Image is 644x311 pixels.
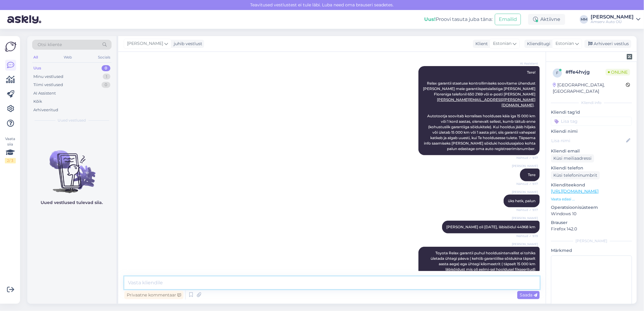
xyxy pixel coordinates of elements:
[551,165,632,171] p: Kliendi telefon
[551,189,599,194] a: [URL][DOMAIN_NAME]
[551,211,632,217] p: Windows 10
[512,242,538,246] span: [PERSON_NAME]
[473,41,488,47] div: Klient
[591,15,640,24] a: [PERSON_NAME]Amserv Auto OÜ
[102,65,110,71] div: 0
[512,190,538,194] span: [PERSON_NAME]
[33,65,41,71] div: Uus
[585,40,631,48] div: Arhiveeri vestlus
[38,42,62,48] span: Otsi kliente
[551,219,632,226] p: Brauser
[515,182,538,186] span: Nähtud ✓ 9:17
[515,234,538,238] span: Nähtud ✓ 9:19
[551,100,632,105] div: Kliendi info
[551,238,632,244] div: [PERSON_NAME]
[515,61,538,66] span: AI Assistent
[551,226,632,232] p: Firefox 142.0
[102,82,110,88] div: 0
[33,90,56,96] div: AI Assistent
[5,136,16,163] div: Vaata siia
[103,74,110,80] div: 1
[551,137,625,144] input: Lisa nimi
[591,15,634,19] div: [PERSON_NAME]
[551,247,632,254] p: Märkmed
[551,128,632,135] p: Kliendi nimi
[437,97,535,107] a: [PERSON_NAME][EMAIL_ADDRESS][PERSON_NAME][DOMAIN_NAME]
[512,216,538,220] span: [PERSON_NAME]
[551,182,632,188] p: Klienditeekond
[515,208,538,212] span: Nähtud ✓ 9:17
[424,16,436,22] b: Uus!
[41,199,103,206] p: Uued vestlused tulevad siia.
[512,164,538,168] span: [PERSON_NAME]
[124,291,183,299] div: Privaatne kommentaar
[528,172,535,177] span: Tere
[551,171,600,179] div: Küsi telefoninumbrit
[33,99,42,105] div: Kõik
[556,71,558,75] span: f
[33,82,63,88] div: Tiimi vestlused
[32,53,39,61] div: All
[551,204,632,211] p: Operatsioonisüsteem
[27,139,116,194] img: No chats
[508,199,535,203] span: üks hetk, palun
[515,155,538,160] span: Nähtud ✓ 9:17
[520,292,537,298] span: Saada
[551,117,632,126] input: Lisa tag
[551,109,632,115] p: Kliendi tag'id
[33,107,58,113] div: Arhiveeritud
[605,69,630,75] span: Online
[424,16,492,23] div: Proovi tasuta juba täna:
[171,41,202,47] div: juhib vestlust
[5,41,16,52] img: Askly Logo
[591,19,634,24] div: Amserv Auto OÜ
[493,40,512,47] span: Estonian
[565,69,605,76] div: # ffe4hvjg
[431,251,536,272] span: Toyota Relax garantii puhul hooldusintervallist ei tohiks ületada ühtegi päeva ( kehtib garantiil...
[551,148,632,154] p: Kliendi email
[553,82,626,95] div: [GEOGRAPHIC_DATA], [GEOGRAPHIC_DATA]
[127,40,163,47] span: [PERSON_NAME]
[97,53,112,61] div: Socials
[555,40,574,47] span: Estonian
[551,154,594,162] div: Küsi meiliaadressi
[580,15,588,24] div: MM
[33,74,63,80] div: Minu vestlused
[5,158,16,163] div: 2 / 3
[63,53,73,61] div: Web
[528,14,565,25] div: Aktiivne
[525,41,550,47] div: Klienditugi
[627,54,632,59] img: zendesk
[495,14,521,25] button: Emailid
[58,118,86,123] span: Uued vestlused
[446,225,535,229] span: [PERSON_NAME] oli [DATE], läbisõidul 44968 km
[551,196,632,202] p: Vaata edasi ...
